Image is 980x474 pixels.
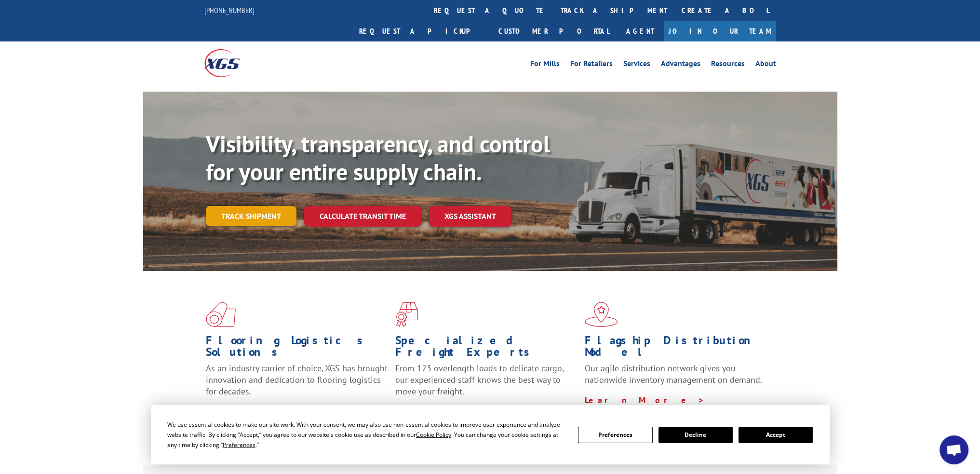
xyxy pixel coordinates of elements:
[617,21,664,41] a: Agent
[585,302,618,327] img: xgs-icon-flagship-distribution-model-red
[167,420,566,450] div: We use essential cookies to make our site work. With your consent, we may also use non-essential ...
[206,335,388,363] h1: Flooring Logistics Solutions
[395,335,577,363] h1: Specialized Freight Experts
[738,427,813,443] button: Accept
[711,60,745,70] a: Resources
[352,21,491,41] a: Request a pickup
[755,60,776,70] a: About
[204,5,255,15] a: [PHONE_NUMBER]
[151,405,830,464] div: Cookie Consent Prompt
[395,302,418,327] img: xgs-icon-focused-on-flooring-red
[664,21,776,41] a: Join Our Team
[585,363,762,385] span: Our agile distribution network gives you nationwide inventory management on demand.
[658,427,733,443] button: Decline
[206,363,388,397] span: As an industry carrier of choice, XGS has brought innovation and dedication to flooring logistics...
[661,60,700,70] a: Advantages
[578,427,652,443] button: Preferences
[429,206,511,227] a: XGS ASSISTANT
[530,60,560,70] a: For Mills
[623,60,650,70] a: Services
[491,21,617,41] a: Customer Portal
[585,335,767,363] h1: Flagship Distribution Model
[223,441,255,449] span: Preferences
[206,206,296,226] a: Track shipment
[206,129,550,187] b: Visibility, transparency, and control for your entire supply chain.
[206,302,236,327] img: xgs-icon-total-supply-chain-intelligence-red
[395,363,577,406] p: From 123 overlength loads to delicate cargo, our experienced staff knows the best way to move you...
[304,206,421,227] a: Calculate transit time
[940,435,968,464] div: Open chat
[570,60,613,70] a: For Retailers
[416,431,451,439] span: Cookie Policy
[585,394,705,406] a: Learn More >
